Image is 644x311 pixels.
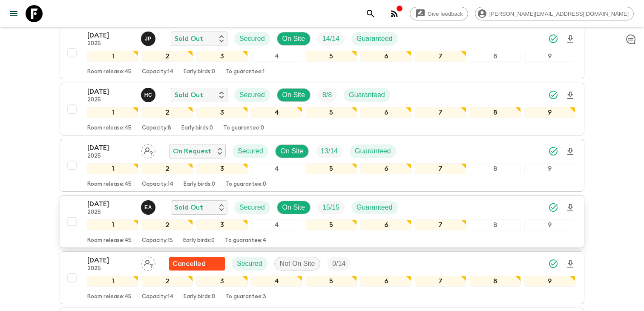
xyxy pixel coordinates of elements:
p: To guarantee: 3 [225,294,266,300]
p: Guaranteed [356,34,393,44]
p: Not On Site [280,259,315,269]
div: Not On Site [274,257,321,271]
div: 4 [251,219,302,230]
p: Room release: 45 [87,294,132,300]
p: Secured [238,146,263,156]
span: Ernesto Andrade [141,203,157,210]
p: 2025 [87,153,134,160]
p: [DATE] [87,255,134,265]
div: 8 [470,219,521,230]
p: Guaranteed [356,202,393,213]
button: HC [141,88,157,102]
p: Room release: 45 [87,125,132,132]
div: 7 [415,163,466,174]
div: 2 [142,107,193,118]
svg: Download Onboarding [565,259,575,269]
div: 3 [196,219,247,230]
p: Sold Out [175,90,203,100]
div: 5 [306,219,357,230]
p: Cancelled [172,259,206,269]
svg: Synced Successfully [548,34,558,44]
p: Capacity: 14 [142,69,173,75]
div: 4 [251,51,302,62]
p: H C [144,92,152,98]
p: Guaranteed [349,90,385,100]
p: Early birds: 0 [181,125,213,132]
div: 4 [251,276,302,287]
div: Secured [232,257,267,271]
div: 3 [196,51,247,62]
div: 4 [251,107,302,118]
div: On Site [275,144,309,158]
p: Secured [239,202,265,213]
p: To guarantee: 0 [223,125,264,132]
p: Secured [239,34,265,44]
div: 6 [360,219,411,230]
div: 6 [360,51,411,62]
p: [DATE] [87,199,134,209]
p: To guarantee: 0 [225,181,266,188]
div: Flash Pack cancellation [169,257,225,271]
div: 9 [524,107,575,118]
p: Early birds: 0 [184,69,215,75]
div: 3 [196,276,247,287]
div: 9 [524,276,575,287]
div: Secured [234,32,270,46]
div: On Site [277,201,310,214]
div: Secured [233,144,268,158]
p: Sold Out [175,34,203,44]
svg: Download Onboarding [565,147,575,157]
div: 4 [251,163,302,174]
p: Capacity: 14 [142,181,173,188]
button: [DATE]2025Joseph PimentelSold OutSecuredOn SiteTrip FillGuaranteed123456789Room release:45Capacit... [60,26,584,79]
div: 9 [524,51,575,62]
button: EA [141,200,157,215]
span: Hector Carillo [141,90,157,97]
p: 2025 [87,209,134,216]
p: Early birds: 0 [184,181,215,188]
div: 1 [87,51,138,62]
div: 8 [470,107,521,118]
p: Room release: 45 [87,237,132,244]
p: 13 / 14 [321,146,338,156]
p: 0 / 14 [332,259,345,269]
p: Early birds: 0 [184,294,215,300]
p: Sold Out [175,202,203,213]
div: Trip Fill [317,32,345,46]
p: Early birds: 0 [183,237,215,244]
div: Secured [234,88,270,102]
div: 2 [142,163,193,174]
div: 2 [142,219,193,230]
p: Secured [239,90,265,100]
span: Joseph Pimentel [141,34,157,41]
div: Trip Fill [317,88,337,102]
div: 1 [87,219,138,230]
div: 1 [87,107,138,118]
div: On Site [277,32,310,46]
div: Secured [234,201,270,214]
p: Room release: 45 [87,181,132,188]
p: Secured [237,259,262,269]
div: Trip Fill [317,201,345,214]
p: To guarantee: 1 [225,69,264,75]
p: On Site [281,146,303,156]
span: Give feedback [423,11,468,17]
p: 2025 [87,40,134,47]
div: 8 [470,163,521,174]
span: Assign pack leader [141,259,155,266]
div: Trip Fill [327,257,351,271]
button: [DATE]2025Assign pack leaderOn RequestSecuredOn SiteTrip FillGuaranteed123456789Room release:45Ca... [60,139,584,192]
div: 2 [142,276,193,287]
div: 7 [415,51,466,62]
svg: Download Onboarding [565,34,575,44]
svg: Download Onboarding [565,90,575,101]
div: 3 [196,163,247,174]
div: 9 [524,219,575,230]
div: 8 [470,276,521,287]
svg: Synced Successfully [548,146,558,156]
p: Capacity: 15 [142,237,173,244]
p: Guaranteed [355,146,391,156]
svg: Synced Successfully [548,90,558,100]
p: E A [144,204,152,211]
button: search adventures [362,5,379,22]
